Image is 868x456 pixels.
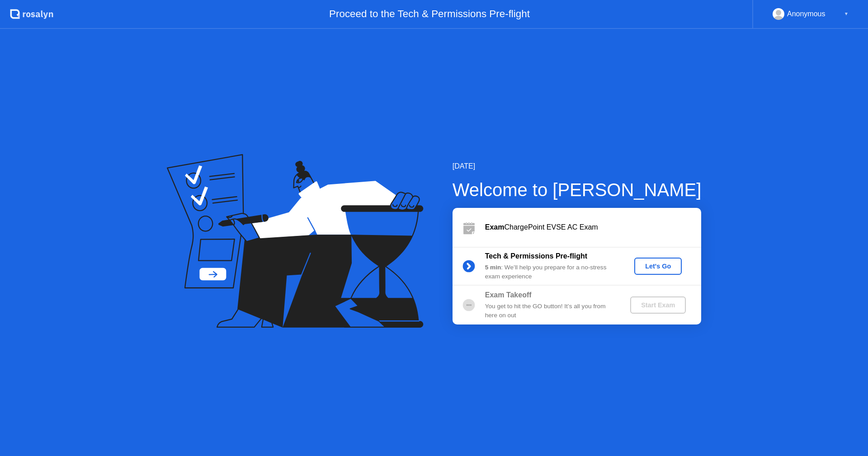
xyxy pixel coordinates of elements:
b: Exam Takeoff [485,291,532,299]
div: ChargePoint EVSE AC Exam [485,222,701,233]
button: Start Exam [630,296,686,314]
div: [DATE] [453,161,702,172]
div: : We’ll help you prepare for a no-stress exam experience [485,263,615,282]
div: Anonymous [787,8,826,20]
div: Let's Go [638,263,678,270]
b: 5 min [485,264,501,271]
button: Let's Go [634,258,682,275]
div: Start Exam [634,301,682,309]
div: ▼ [844,8,849,20]
b: Tech & Permissions Pre-flight [485,252,587,260]
div: Welcome to [PERSON_NAME] [453,176,702,203]
div: You get to hit the GO button! It’s all you from here on out [485,302,615,320]
b: Exam [485,223,505,231]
